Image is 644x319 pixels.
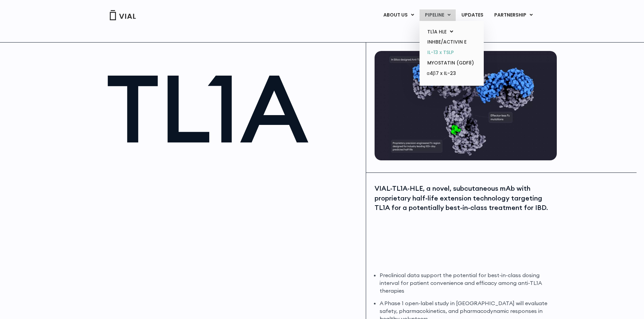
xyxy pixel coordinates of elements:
a: MYOSTATIN (GDF8) [422,58,481,68]
img: Vial Logo [109,10,136,20]
h1: TL1A [106,61,359,155]
a: UPDATES [456,9,488,21]
div: VIAL-TL1A-HLE, a novel, subcutaneous mAb with proprietary half-life extension technology targetin... [375,184,555,213]
a: PARTNERSHIPMenu Toggle [489,9,538,21]
a: TL1A HLEMenu Toggle [422,27,481,37]
li: Preclinical data support the potential for best-in-class dosing interval for patient convenience ... [380,271,555,295]
img: TL1A antibody diagram. [375,51,557,160]
a: PIPELINEMenu Toggle [420,9,456,21]
a: α4β7 x IL-23 [422,68,481,79]
a: IL-13 x TSLP [422,47,481,58]
a: ABOUT USMenu Toggle [378,9,419,21]
a: INHBE/ACTIVIN E [422,37,481,47]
